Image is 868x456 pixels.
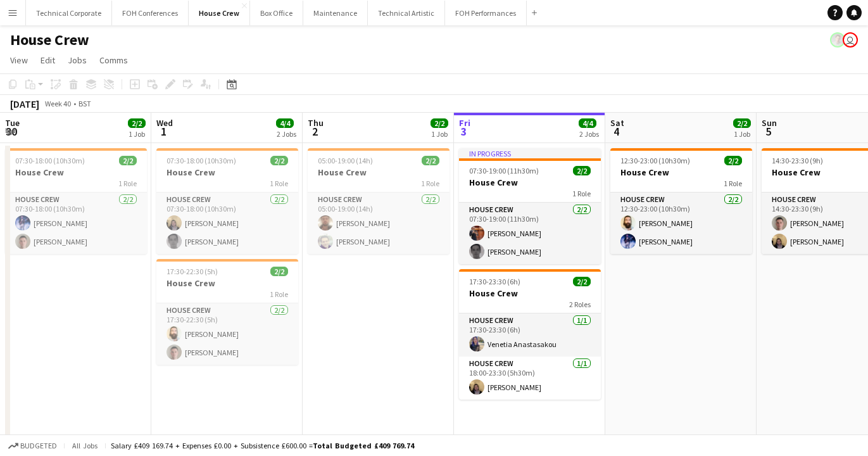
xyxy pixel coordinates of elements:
[63,52,92,68] a: Jobs
[26,1,112,25] button: Technical Corporate
[70,441,100,450] span: All jobs
[610,148,752,254] app-job-card: 12:30-23:00 (10h30m)2/2House Crew1 RoleHouse Crew2/212:30-23:00 (10h30m)[PERSON_NAME][PERSON_NAME]
[608,124,624,139] span: 4
[156,277,298,289] h3: House Crew
[459,148,601,158] div: In progress
[421,179,439,188] span: 1 Role
[68,54,87,66] span: Jobs
[445,1,527,25] button: FOH Performances
[459,148,601,264] app-job-card: In progress07:30-19:00 (11h30m)2/2House Crew1 RoleHouse Crew2/207:30-19:00 (11h30m)[PERSON_NAME][...
[431,118,448,128] span: 2/2
[308,193,450,254] app-card-role: House Crew2/205:00-19:00 (14h)[PERSON_NAME][PERSON_NAME]
[10,30,89,49] h1: House Crew
[573,166,591,175] span: 2/2
[5,167,147,178] h3: House Crew
[843,32,858,47] app-user-avatar: Nathan PERM Birdsall
[469,277,520,286] span: 17:30-23:30 (6h)
[459,269,601,400] app-job-card: 17:30-23:30 (6h)2/2House Crew2 RolesHouse Crew1/117:30-23:30 (6h)Venetia AnastasakouHouse Crew1/1...
[276,118,294,128] span: 4/4
[119,156,137,165] span: 2/2
[724,156,742,165] span: 2/2
[156,259,298,365] app-job-card: 17:30-22:30 (5h)2/2House Crew1 RoleHouse Crew2/217:30-22:30 (5h)[PERSON_NAME][PERSON_NAME]
[308,117,324,129] span: Thu
[572,189,591,198] span: 1 Role
[760,124,777,139] span: 5
[118,179,137,188] span: 1 Role
[111,441,414,450] div: Salary £409 169.74 + Expenses £0.00 + Subsistence £600.00 =
[431,129,448,139] div: 1 Job
[368,1,445,25] button: Technical Artistic
[303,1,368,25] button: Maintenance
[610,167,752,178] h3: House Crew
[318,156,373,165] span: 05:00-19:00 (14h)
[6,439,59,453] button: Budgeted
[422,156,439,165] span: 2/2
[270,156,288,165] span: 2/2
[620,156,690,165] span: 12:30-23:00 (10h30m)
[156,167,298,178] h3: House Crew
[156,117,173,129] span: Wed
[459,357,601,400] app-card-role: House Crew1/118:00-23:30 (5h30m)[PERSON_NAME]
[167,156,236,165] span: 07:30-18:00 (10h30m)
[772,156,823,165] span: 14:30-23:30 (9h)
[610,117,624,129] span: Sat
[41,54,55,66] span: Edit
[154,124,173,139] span: 1
[10,54,28,66] span: View
[459,313,601,357] app-card-role: House Crew1/117:30-23:30 (6h)Venetia Anastasakou
[610,193,752,254] app-card-role: House Crew2/212:30-23:00 (10h30m)[PERSON_NAME][PERSON_NAME]
[308,148,450,254] app-job-card: 05:00-19:00 (14h)2/2House Crew1 RoleHouse Crew2/205:00-19:00 (14h)[PERSON_NAME][PERSON_NAME]
[457,124,470,139] span: 3
[459,203,601,264] app-card-role: House Crew2/207:30-19:00 (11h30m)[PERSON_NAME][PERSON_NAME]
[270,179,288,188] span: 1 Role
[5,193,147,254] app-card-role: House Crew2/207:30-18:00 (10h30m)[PERSON_NAME][PERSON_NAME]
[762,117,777,129] span: Sun
[569,300,591,309] span: 2 Roles
[112,1,189,25] button: FOH Conferences
[3,124,20,139] span: 30
[42,99,73,108] span: Week 40
[20,441,57,450] span: Budgeted
[129,129,145,139] div: 1 Job
[459,117,470,129] span: Fri
[15,156,85,165] span: 07:30-18:00 (10h30m)
[308,167,450,178] h3: House Crew
[830,32,845,47] app-user-avatar: Tom PERM Jeyes
[156,193,298,254] app-card-role: House Crew2/207:30-18:00 (10h30m)[PERSON_NAME][PERSON_NAME]
[156,148,298,254] app-job-card: 07:30-18:00 (10h30m)2/2House Crew1 RoleHouse Crew2/207:30-18:00 (10h30m)[PERSON_NAME][PERSON_NAME]
[99,54,128,66] span: Comms
[5,117,20,129] span: Tue
[734,129,750,139] div: 1 Job
[189,1,250,25] button: House Crew
[277,129,296,139] div: 2 Jobs
[250,1,303,25] button: Box Office
[128,118,146,128] span: 2/2
[459,177,601,188] h3: House Crew
[724,179,742,188] span: 1 Role
[733,118,751,128] span: 2/2
[5,148,147,254] app-job-card: 07:30-18:00 (10h30m)2/2House Crew1 RoleHouse Crew2/207:30-18:00 (10h30m)[PERSON_NAME][PERSON_NAME]
[270,267,288,276] span: 2/2
[167,267,218,276] span: 17:30-22:30 (5h)
[156,303,298,365] app-card-role: House Crew2/217:30-22:30 (5h)[PERSON_NAME][PERSON_NAME]
[313,441,414,450] span: Total Budgeted £409 769.74
[10,98,39,110] div: [DATE]
[469,166,539,175] span: 07:30-19:00 (11h30m)
[35,52,60,68] a: Edit
[79,99,91,108] div: BST
[306,124,324,139] span: 2
[579,118,596,128] span: 4/4
[5,52,33,68] a: View
[459,288,601,299] h3: House Crew
[579,129,599,139] div: 2 Jobs
[270,289,288,299] span: 1 Role
[573,277,591,286] span: 2/2
[94,52,133,68] a: Comms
